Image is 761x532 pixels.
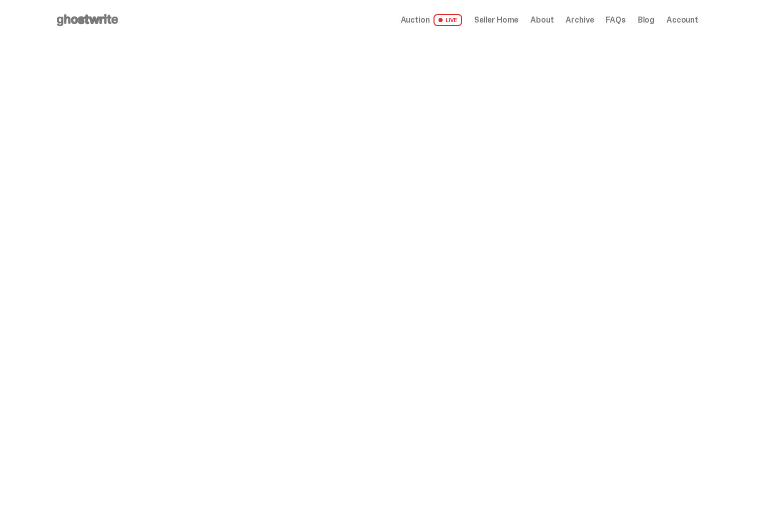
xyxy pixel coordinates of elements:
[433,14,462,26] span: LIVE
[667,16,698,24] a: Account
[530,16,554,24] a: About
[401,16,430,24] span: Auction
[566,16,594,24] a: Archive
[474,16,518,24] a: Seller Home
[638,16,655,24] a: Blog
[606,16,625,24] a: FAQs
[401,14,462,26] a: Auction LIVE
